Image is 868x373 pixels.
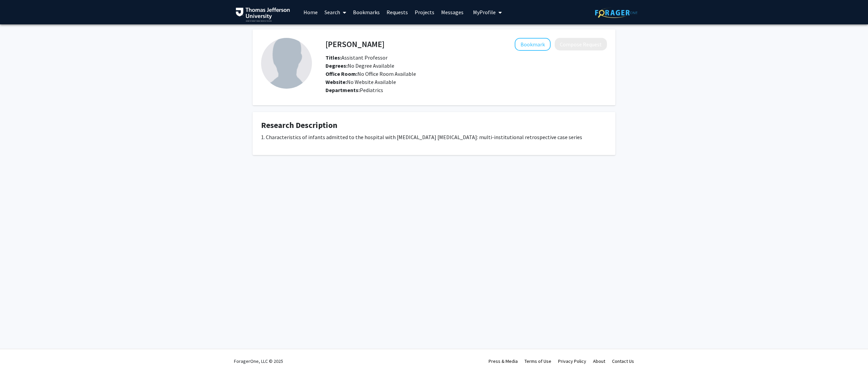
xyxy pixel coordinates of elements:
img: Profile Picture [261,38,312,89]
span: Assistant Professor [325,54,388,61]
span: No Office Room Available [325,70,416,77]
button: Compose Request to Adil Solaiman [555,38,607,50]
span: Pediatrics [360,87,383,93]
p: 1. Characteristics of infants admitted to the hospital with [MEDICAL_DATA] [MEDICAL_DATA]: multi-... [261,133,607,141]
a: Privacy Policy [558,358,586,364]
a: Requests [383,0,411,24]
b: Degrees: [325,62,348,69]
span: No Degree Available [325,62,394,69]
img: Thomas Jefferson University Logo [236,7,290,22]
img: ForagerOne Logo [595,7,637,18]
a: Home [300,0,321,24]
a: Search [321,0,350,24]
a: Press & Media [489,358,518,364]
a: Projects [411,0,438,24]
h4: Research Description [261,120,607,130]
a: Bookmarks [350,0,383,24]
a: Contact Us [612,358,634,364]
button: Add Adil Solaiman to Bookmarks [515,38,551,51]
b: Website: [325,79,347,85]
b: Departments: [325,87,360,93]
div: ForagerOne, LLC © 2025 [234,349,283,373]
h4: [PERSON_NAME] [325,38,384,50]
a: Messages [438,0,467,24]
span: No Website Available [325,79,396,85]
a: Terms of Use [525,358,551,364]
b: Titles: [325,54,341,61]
a: About [593,358,605,364]
span: My Profile [473,9,496,16]
b: Office Room: [325,70,357,77]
